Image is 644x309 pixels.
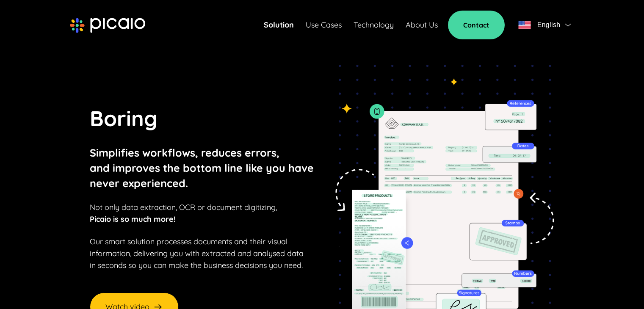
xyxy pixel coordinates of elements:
span: Not only data extraction, OCR or document digitizing, [90,202,277,212]
a: Technology [354,19,394,31]
img: flag [518,21,531,29]
img: picaio-logo [70,18,145,33]
span: Boring [90,105,158,132]
strong: Picaio is so much more! [90,214,176,224]
a: Contact [448,11,505,39]
img: flag [565,23,571,27]
span: English [537,19,561,31]
a: Solution [264,19,294,31]
button: flagEnglishflag [515,17,575,33]
p: Simplifies workflows, reduces errors, and improves the bottom line like you have never experienced. [90,145,314,191]
a: Use Cases [306,19,342,31]
a: About Us [406,19,438,31]
p: Our smart solution processes documents and their visual information, delivering you with extracte... [90,236,304,271]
